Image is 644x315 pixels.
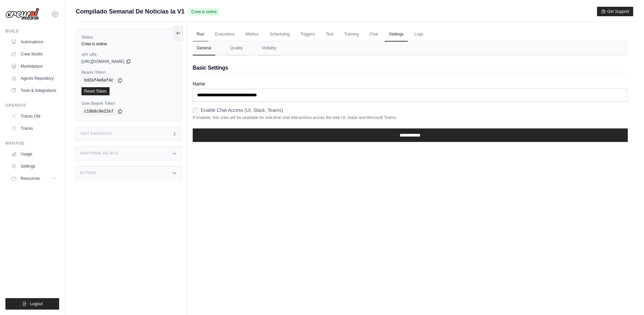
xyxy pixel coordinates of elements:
[385,27,407,42] a: Settings
[81,101,176,106] label: User Bearer Token
[81,76,116,84] code: bd2af4e6af4c
[193,115,628,120] p: If enabled, this crew will be available for real-time chat interactions across the web UI, Slack ...
[193,27,208,42] a: Run
[8,73,59,84] a: Agents Repository
[81,70,176,75] label: Bearer Token
[81,59,124,64] span: [URL][DOMAIN_NAME]
[410,27,427,42] a: Logs
[193,41,215,55] button: General
[610,283,644,315] iframe: Chat Widget
[8,61,59,72] a: Marketplace
[258,41,280,55] button: Visibility
[76,7,185,16] span: Compilado Semanal De Noticias Ia V1
[8,161,59,172] a: Settings
[8,111,59,122] a: Traces Old
[80,151,118,155] h3: Additional Details
[8,49,59,59] a: Crew Studio
[8,173,59,184] button: Resources
[340,27,363,42] a: Training
[226,41,247,55] button: Quality
[8,123,59,134] a: Traces
[8,149,59,160] a: Usage
[5,298,59,310] button: Logout
[80,171,96,175] h3: Actions
[193,80,628,87] label: Name
[81,87,110,95] a: Reset Token
[21,176,40,181] span: Resources
[242,27,263,42] a: Metrics
[193,64,628,72] h2: Basic Settings
[81,107,116,116] code: c19b8c9e22e7
[265,27,293,42] a: Scheduling
[597,7,633,16] button: Get Support
[81,41,176,47] div: Crew is online
[211,27,239,42] a: Executions
[193,41,628,55] nav: Tabs
[8,37,59,47] a: Automations
[201,107,283,114] label: Enable Chat Access (UI, Slack, Teams)
[296,27,319,42] a: Triggers
[8,85,59,96] a: Tools & Integrations
[5,28,59,34] div: Build
[81,34,176,40] label: Status
[5,103,59,108] div: Operate
[5,8,39,21] img: Logo
[80,132,112,136] h3: Test Endpoints
[30,301,43,307] span: Logout
[5,141,59,146] div: Manage
[365,27,382,42] a: Chat
[322,27,337,42] a: Test
[189,8,219,16] span: Crew is online
[81,52,176,57] label: API URL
